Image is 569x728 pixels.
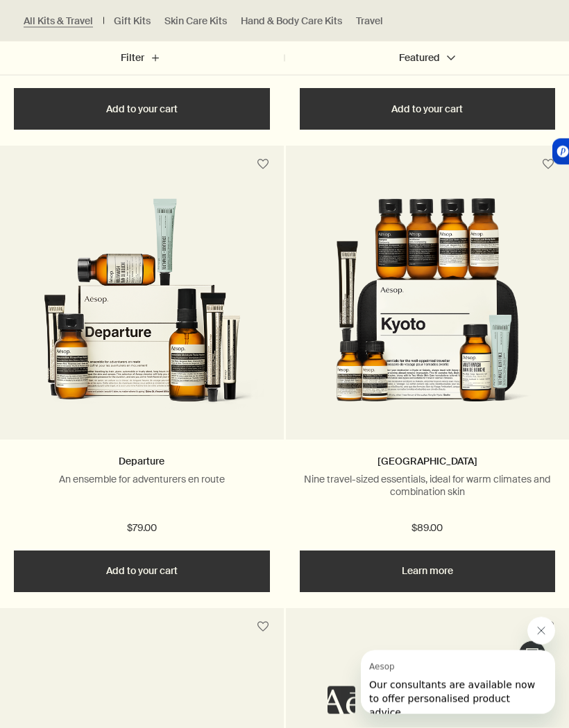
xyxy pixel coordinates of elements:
[527,617,555,645] iframe: Close message from Aesop
[250,153,275,177] button: Save to cabinet
[24,15,93,28] a: All Kits & Travel
[328,617,555,714] div: Aesop says "Our consultants are available now to offer personalised product advice.". Open messag...
[300,474,556,499] p: Nine travel-sized essentials, ideal for warm climates and combination skin
[114,15,151,28] a: Gift Kits
[300,89,556,130] button: Add to your cart - $89.00
[356,15,383,28] a: Travel
[164,15,227,28] a: Skin Care Kits
[14,89,270,130] button: Add to your cart - $16.00
[284,42,569,75] button: Featured
[536,615,561,640] button: Save to cabinet
[328,686,355,714] iframe: no content
[377,456,477,468] a: [GEOGRAPHIC_DATA]
[8,29,174,68] span: Our consultants are available now to offer personalised product advice.
[300,551,556,593] a: Learn more
[361,650,555,714] iframe: Message from Aesop
[119,456,164,468] a: Departure
[411,521,443,537] span: $89.00
[536,153,561,177] button: Save to cabinet
[7,198,277,433] img: Cloth packaging surrounded by the seven products that are included.
[127,521,157,537] span: $79.00
[14,551,270,593] button: Add to your cart - $79.00
[293,198,563,434] img: Nine travel-sized products with a re-usable zip-up case.
[250,615,275,640] button: Save to cabinet
[14,474,270,486] p: An ensemble for adventurers en route
[241,15,342,28] a: Hand & Body Care Kits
